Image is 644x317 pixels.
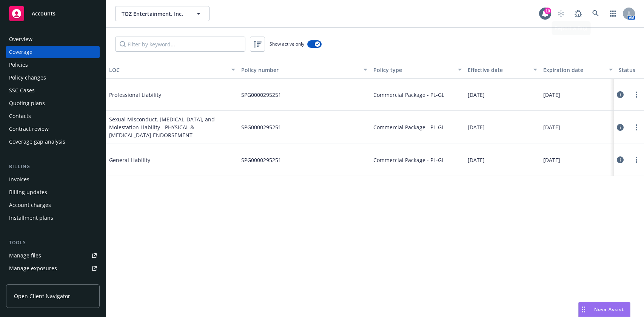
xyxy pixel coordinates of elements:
a: Contacts [6,110,100,122]
div: LOC [109,66,227,74]
div: Invoices [9,173,29,185]
span: SPG0000295251 [241,156,281,164]
button: Policy number [238,61,370,79]
div: Policy number [241,66,359,74]
div: Overview [9,33,32,45]
span: General Liability [109,156,222,164]
span: Sexual Misconduct, [MEDICAL_DATA], and Molestation Liability - PHYSICAL & [MEDICAL_DATA] ENDORSEMENT [109,115,235,139]
button: Nova Assist [578,302,630,317]
a: SSC Cases [6,84,100,96]
a: Account charges [6,199,100,211]
div: Coverage [9,46,32,58]
a: Billing updates [6,186,100,198]
a: more [632,155,641,164]
span: [DATE] [543,123,560,131]
button: Policy type [370,61,465,79]
div: Manage certificates [9,275,59,287]
div: Manage exposures [9,262,57,274]
a: Coverage gap analysis [6,136,100,148]
a: Accounts [6,3,100,24]
div: Contacts [9,110,31,122]
span: Commercial Package - PL-GL [373,91,444,99]
a: Policies [6,59,100,71]
div: Expiration date [543,66,604,74]
span: Commercial Package - PL-GL [373,123,444,131]
div: 10 [544,8,551,14]
a: Overview [6,33,100,45]
div: Policies [9,59,28,71]
div: Contract review [9,123,49,135]
a: Manage files [6,250,100,262]
a: Manage exposures [6,262,100,274]
span: TOZ Entertainment, Inc. [122,10,187,18]
span: [DATE] [543,91,560,99]
div: Billing updates [9,186,47,198]
span: [DATE] [543,156,560,164]
div: Installment plans [9,212,53,224]
div: Policy type [373,66,453,74]
a: more [632,90,641,99]
span: Accounts [32,11,55,17]
input: Filter by keyword... [115,37,245,52]
div: Quoting plans [9,97,45,109]
div: Coverage gap analysis [9,136,65,148]
a: Quoting plans [6,97,100,109]
button: TOZ Entertainment, Inc. [115,6,210,21]
div: Billing [6,163,100,170]
div: Drag to move [579,302,588,317]
a: Manage certificates [6,275,100,287]
div: SSC Cases [9,84,35,96]
span: Nova Assist [594,306,624,312]
span: [DATE] [468,156,485,164]
span: Show active only [270,41,304,47]
div: Account charges [9,199,51,211]
a: Search [588,6,603,21]
span: SPG0000295251 [241,91,281,99]
div: Tools [6,239,100,247]
button: Expiration date [540,61,616,79]
a: more [632,123,641,132]
a: Contract review [6,123,100,135]
div: Manage files [9,250,41,262]
button: LOC [106,61,238,79]
span: [DATE] [468,91,485,99]
a: Invoices [6,173,100,185]
a: Policy changes [6,72,100,84]
a: Start snowing [553,6,569,21]
a: Report a Bug [571,6,586,21]
a: Switch app [605,6,621,21]
a: Coverage [6,46,100,58]
span: Professional Liability [109,91,222,99]
div: Effective date [468,66,529,74]
span: SPG0000295251 [241,123,281,131]
span: [DATE] [468,123,485,131]
div: Policy changes [9,72,46,84]
button: Effective date [465,61,540,79]
span: Open Client Navigator [14,292,70,300]
a: Installment plans [6,212,100,224]
span: Commercial Package - PL-GL [373,156,444,164]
